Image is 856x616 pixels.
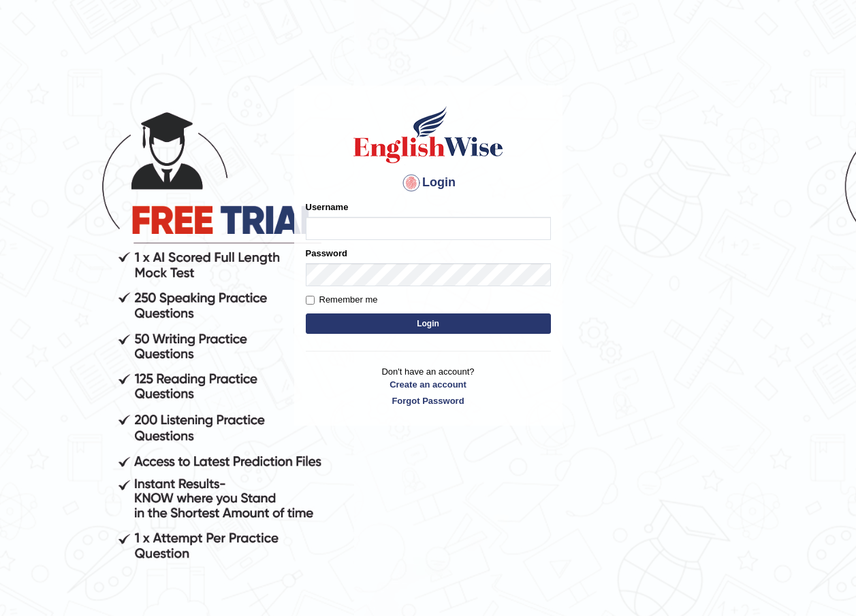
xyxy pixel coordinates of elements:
label: Username [306,201,349,213]
p: Don't have an account? [306,365,551,407]
button: Login [306,313,551,334]
label: Password [306,247,347,260]
h4: Login [306,172,551,194]
label: Remember me [306,293,378,307]
a: Forgot Password [306,394,551,407]
a: Create an account [306,378,551,391]
img: Logo of English Wise sign in for intelligent practice with AI [351,104,506,165]
input: Remember me [306,296,315,305]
